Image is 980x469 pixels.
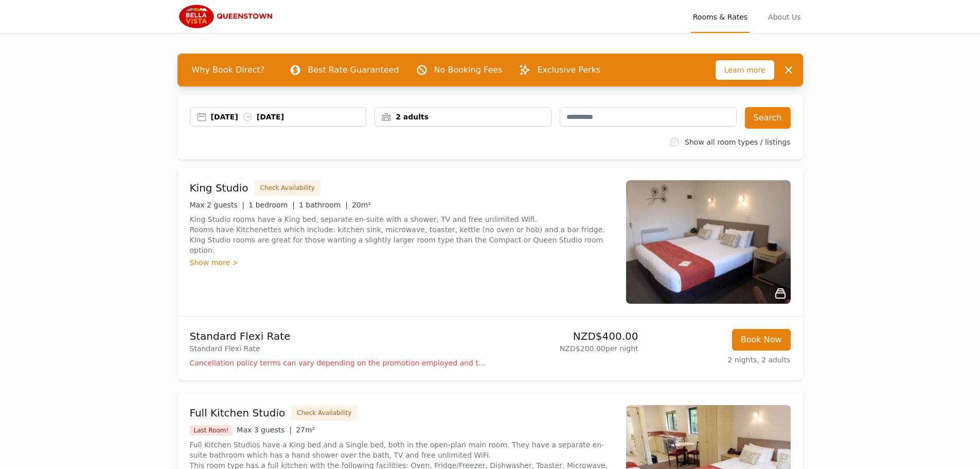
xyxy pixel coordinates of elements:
[190,343,486,354] p: Standard Flexi Rate
[537,64,600,76] p: Exclusive Perks
[248,201,295,209] span: 1 bedroom |
[434,64,503,76] p: No Booking Fees
[190,214,614,255] p: King Studio rooms have a King bed, separate en-suite with a shower, TV and free unlimited Wifi. R...
[745,107,791,129] button: Search
[190,406,286,420] h3: Full Kitchen Studio
[190,425,233,436] span: Last Room!
[716,60,774,80] span: Learn more
[184,60,273,80] span: Why Book Direct?
[190,257,614,268] div: Show more >
[291,405,357,421] button: Check Availability
[352,201,371,209] span: 20m²
[255,180,320,196] button: Check Availability
[299,201,348,209] span: 1 bathroom |
[237,426,292,434] span: Max 3 guests |
[296,426,315,434] span: 27m²
[685,138,790,146] label: Show all room types / listings
[190,201,245,209] span: Max 2 guests |
[732,329,791,351] button: Book Now
[308,64,399,76] p: Best Rate Guaranteed
[647,355,791,365] p: 2 nights, 2 adults
[375,112,551,122] div: 2 adults
[494,329,638,343] p: NZD$400.00
[190,329,486,343] p: Standard Flexi Rate
[190,358,486,368] p: Cancellation policy terms can vary depending on the promotion employed and the time of stay of th...
[211,112,366,122] div: [DATE] [DATE]
[177,4,277,29] img: Bella Vista Queenstown
[190,181,248,195] h3: King Studio
[494,343,638,354] p: NZD$200.00 per night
